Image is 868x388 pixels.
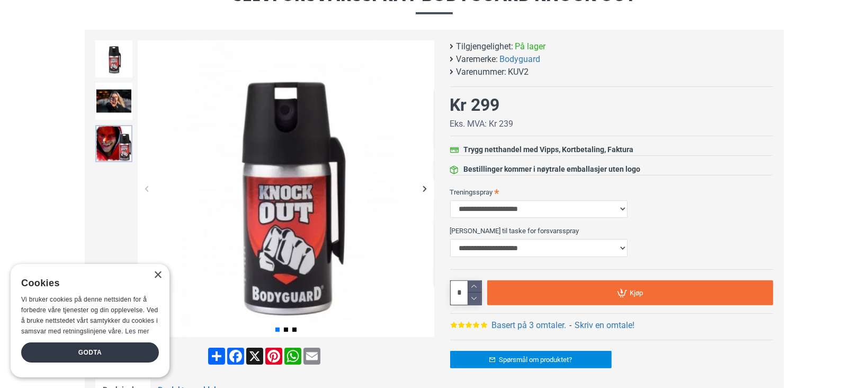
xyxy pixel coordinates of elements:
a: Email [302,348,321,365]
img: Forsvarsspray - Lovlig Pepperspray - SpyGadgets.no [95,83,132,120]
img: Forsvarsspray - Lovlig Pepperspray - SpyGadgets.no [138,40,434,337]
a: Facebook [226,348,245,365]
div: Godta [21,342,159,363]
a: WhatsApp [283,348,302,365]
a: Skriv en omtale! [575,319,634,332]
b: Varenummer: [457,66,507,78]
span: KUV2 [508,66,529,78]
div: Next slide [416,180,434,198]
b: Tilgjengelighet: [457,40,514,53]
div: Close [154,271,162,279]
div: Cookies [21,272,152,295]
span: Go to slide 2 [284,328,288,332]
a: Pinterest [264,348,283,365]
a: Spørsmål om produktet? [450,351,612,368]
a: Les mer, opens a new window [125,328,149,335]
span: På lager [515,40,546,53]
span: Go to slide 3 [292,328,297,332]
b: Varemerke: [457,53,498,66]
label: [PERSON_NAME] til taske for forsvarsspray [450,222,773,239]
div: Previous slide [138,180,156,198]
img: Forsvarsspray - Lovlig Pepperspray - SpyGadgets.no [95,40,132,77]
div: Bestillinger kommer i nøytrale emballasjer uten logo [464,164,641,175]
img: Forsvarsspray - Lovlig Pepperspray - SpyGadgets.no [95,125,132,162]
a: X [245,348,264,365]
a: Bodyguard [500,53,541,66]
a: Basert på 3 omtaler. [491,319,566,332]
span: Kjøp [630,289,643,296]
span: Vi bruker cookies på denne nettsiden for å forbedre våre tjenester og din opplevelse. Ved å bruke... [21,296,158,334]
a: Share [207,348,226,365]
b: - [569,320,571,330]
div: Trygg netthandel med Vipps, Kortbetaling, Faktura [464,144,634,155]
div: Kr 299 [450,92,500,118]
span: Go to slide 1 [275,328,280,332]
label: Treningsspray [450,183,773,200]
